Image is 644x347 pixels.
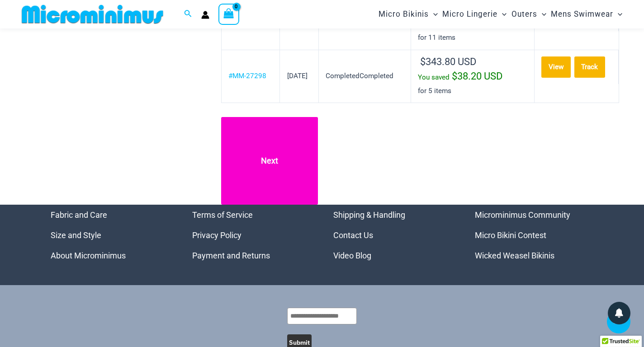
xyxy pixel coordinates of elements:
[51,210,107,220] a: Fabric and Care
[192,251,270,260] a: Payment and Returns
[221,117,318,205] a: Next
[475,210,570,220] a: Microminimus Community
[51,251,126,260] a: About Microminimus
[452,70,502,82] span: 38.20 USD
[420,56,426,67] span: $
[51,230,101,240] a: Size and Style
[511,3,537,26] span: Outers
[184,9,192,20] a: Search icon link
[429,3,438,26] span: Menu Toggle
[475,230,546,240] a: Micro Bikini Contest
[551,3,613,26] span: Mens Swimwear
[541,56,571,77] a: View order MM-27298
[509,3,549,26] a: OutersMenu ToggleMenu Toggle
[574,56,605,77] a: Track order number MM-27298
[452,70,457,82] span: $
[420,56,476,67] span: 343.80 USD
[18,4,167,24] img: MM SHOP LOGO FLAT
[379,3,429,26] span: Micro Bikinis
[442,3,497,26] span: Micro Lingerie
[411,50,535,103] td: for 5 items
[218,4,239,24] a: View Shopping Cart, empty
[192,210,253,220] a: Terms of Service
[287,72,308,80] time: [DATE]
[333,205,452,266] aside: Footer Widget 3
[192,205,311,266] nav: Menu
[192,205,311,266] aside: Footer Widget 2
[452,18,457,29] span: $
[51,205,170,266] aside: Footer Widget 1
[333,205,452,266] nav: Menu
[440,3,509,26] a: Micro LingerieMenu ToggleMenu Toggle
[192,230,241,240] a: Privacy Policy
[475,205,594,266] aside: Footer Widget 4
[475,205,594,266] nav: Menu
[497,3,507,26] span: Menu Toggle
[537,3,546,26] span: Menu Toggle
[475,251,554,260] a: Wicked Weasel Bikinis
[375,1,626,27] nav: Site Navigation
[228,72,266,80] a: View order number MM-27298
[613,3,622,26] span: Menu Toggle
[319,50,411,103] td: CompletedCompleted
[333,230,373,240] a: Contact Us
[549,3,625,26] a: Mens SwimwearMenu ToggleMenu Toggle
[333,251,371,260] a: Video Blog
[201,11,209,19] a: Account icon link
[333,210,405,220] a: Shipping & Handling
[452,18,494,29] span: 249 USD
[51,205,170,266] nav: Menu
[376,3,440,26] a: Micro BikinisMenu ToggleMenu Toggle
[418,70,527,84] div: You saved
